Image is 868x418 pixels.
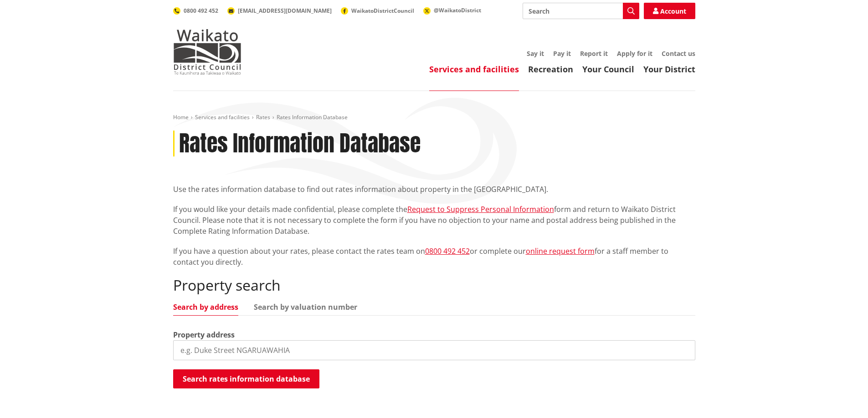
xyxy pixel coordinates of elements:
p: If you would like your details made confidential, please complete the form and return to Waikato ... [173,204,695,237]
p: Use the rates information database to find out rates information about property in the [GEOGRAPHI... [173,184,695,195]
button: Search rates information database [173,369,319,388]
a: Contact us [662,49,695,58]
a: Services and facilities [195,113,250,121]
span: WaikatoDistrictCouncil [351,7,414,15]
span: Rates Information Database [277,113,348,121]
p: If you have a question about your rates, please contact the rates team on or complete our for a s... [173,246,695,267]
span: @WaikatoDistrict [434,6,481,14]
a: Recreation [528,64,573,75]
h1: Rates Information Database [179,131,421,157]
a: @WaikatoDistrict [423,6,481,14]
a: Report it [580,49,608,58]
a: Your District [643,64,695,75]
span: 0800 492 452 [184,7,218,15]
a: Services and facilities [429,64,519,75]
h2: Property search [173,277,695,294]
a: Your Council [582,64,634,75]
a: Account [644,3,695,19]
a: online request form [526,246,595,256]
a: 0800 492 452 [425,246,470,256]
a: Say it [527,49,544,58]
input: Search input [523,3,639,19]
a: Search by valuation number [254,303,357,311]
input: e.g. Duke Street NGARUAWAHIA [173,340,695,360]
nav: breadcrumb [173,114,695,121]
a: WaikatoDistrictCouncil [341,7,414,15]
a: Pay it [553,49,571,58]
img: Waikato District Council - Te Kaunihera aa Takiwaa o Waikato [173,29,241,75]
a: Rates [256,113,270,121]
span: [EMAIL_ADDRESS][DOMAIN_NAME] [238,7,332,15]
a: 0800 492 452 [173,7,218,15]
a: [EMAIL_ADDRESS][DOMAIN_NAME] [227,7,332,15]
a: Search by address [173,303,238,311]
a: Apply for it [617,49,652,58]
a: Home [173,113,189,121]
a: Request to Suppress Personal Information [407,204,554,214]
label: Property address [173,329,235,340]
